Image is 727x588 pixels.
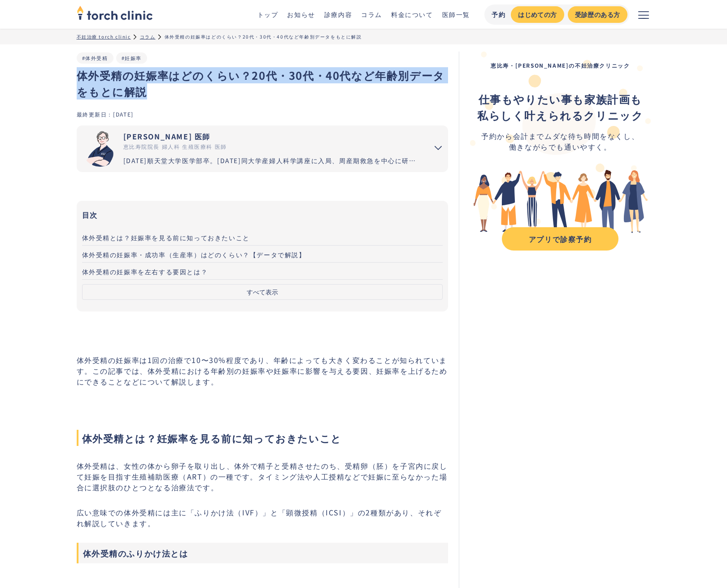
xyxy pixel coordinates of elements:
a: 診療内容 [324,10,352,19]
div: 予約 [492,10,505,19]
a: コラム [140,33,156,40]
div: [DATE] [113,110,134,118]
strong: 仕事もやりたい事も家族計画も [479,91,642,107]
div: 体外受精の妊娠率はどのくらい？20代・30代・40代など年齢別データをもとに解説 [165,33,362,40]
p: 体外受精は、女性の体から卵子を取り出し、体外で精子と受精させたのち、受精卵（胚）を子宮内に戻して妊娠を目指す生殖補助医療（ART）の一種です。タイミング法や人工授精などで妊娠に至らなかった場合に... [77,460,448,493]
a: はじめての方 [511,6,564,23]
div: アプリで診察予約 [510,233,610,244]
span: 体外受精の妊娠率を左右する要因とは？ [82,267,208,276]
a: #体外受精 [82,54,108,61]
a: トップ [257,10,279,19]
div: [PERSON_NAME] 医師 [123,131,422,142]
div: 恵比寿院院長 婦人科 生殖医療科 医師 [123,143,422,151]
div: 受診歴のある方 [575,10,620,19]
h3: 体外受精のふりかけ法とは [77,543,448,563]
p: 広い意味での体外受精には主に「ふりかけ法（IVF）」と「顕微授精（ICSI）」の2種類があり、それぞれ解説していきます。 [77,507,448,528]
a: 不妊治療 torch clinic [77,33,131,40]
a: home [77,6,153,22]
a: お知らせ [287,10,315,19]
a: #妊娠率 [122,54,142,61]
div: 予約から会計までムダな待ち時間をなくし、 働きながらでも通いやすく。 [477,130,643,152]
h1: 体外受精の妊娠率はどのくらい？20代・30代・40代など年齢別データをもとに解説 [77,67,448,99]
a: 受診歴のある方 [568,6,627,23]
a: 体外受精の妊娠率を左右する要因とは？ [82,263,443,280]
a: 料金について [391,10,433,19]
p: 体外受精の妊娠率は1回の治療で10〜30%程度であり、年齢によっても大きく変わることが知られています。この記事では、体外受精における年齢別の妊娠率や妊娠率に影響を与える要因、妊娠率を上げるために... [77,355,448,387]
summary: 市山 卓彦 [PERSON_NAME] 医師 恵比寿院院長 婦人科 生殖医療科 医師 [DATE]順天堂大学医学部卒。[DATE]同大学産婦人科学講座に入局、周産期救急を中心に研鑽を重ねる。[D... [77,125,448,172]
a: 体外受精の妊娠率・成功率（生産率）はどのくらい？【データで解説】 [82,246,443,263]
h3: 目次 [82,208,443,221]
span: 体外受精とは？妊娠率を見る前に知っておきたいこと [82,233,250,242]
a: 医師一覧 [442,10,470,19]
a: アプリで診察予約 [502,227,618,251]
div: [DATE]順天堂大学医学部卒。[DATE]同大学産婦人科学講座に入局、周産期救急を中心に研鑽を重ねる。[DATE]国内有数の不妊治療施設セントマザー産婦人科医院で、女性不妊症のみでなく男性不妊... [123,156,422,165]
strong: 私らしく叶えられるクリニック [477,107,643,123]
div: ‍ ‍ [477,91,643,123]
div: 最終更新日： [77,110,113,118]
button: すべて表示 [82,284,443,300]
a: [PERSON_NAME] 医師 恵比寿院院長 婦人科 生殖医療科 医師 [DATE]順天堂大学医学部卒。[DATE]同大学産婦人科学講座に入局、周産期救急を中心に研鑽を重ねる。[DATE]国内... [77,125,422,172]
strong: 恵比寿・[PERSON_NAME]の不妊治療クリニック [491,61,630,69]
span: 体外受精とは？妊娠率を見る前に知っておきたいこと [77,430,448,446]
div: はじめての方 [518,10,557,19]
ul: パンくずリスト [77,33,651,40]
a: 体外受精とは？妊娠率を見る前に知っておきたいこと [82,229,443,246]
span: 体外受精の妊娠率・成功率（生産率）はどのくらい？【データで解説】 [82,250,306,259]
img: 市山 卓彦 [82,131,118,167]
a: コラム [361,10,382,19]
img: torch clinic [77,3,153,22]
